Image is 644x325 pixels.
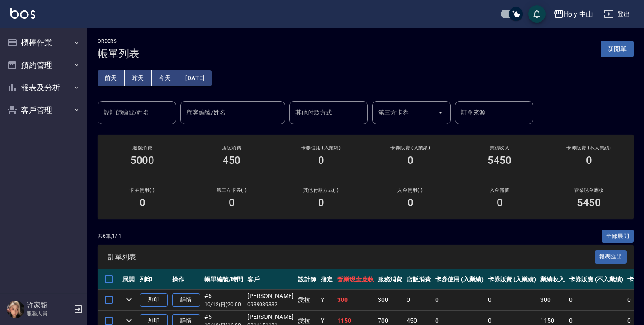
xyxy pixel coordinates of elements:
h2: 卡券販賣 (不入業績) [555,145,623,151]
p: 共 6 筆, 1 / 1 [98,232,122,240]
h3: 5450 [577,196,601,209]
h2: 卡券使用 (入業績) [287,145,355,151]
h2: 營業現金應收 [555,187,623,193]
h2: 入金儲值 [465,187,534,193]
h2: ORDERS [98,38,139,44]
h3: 0 [229,196,235,209]
button: save [528,5,546,23]
button: 報表匯出 [595,250,627,264]
td: 300 [335,290,376,310]
th: 服務消費 [376,269,404,290]
th: 設計師 [296,269,319,290]
button: Holy 中山 [550,5,597,23]
th: 業績收入 [538,269,567,290]
div: [PERSON_NAME] [247,291,294,301]
button: 客戶管理 [3,99,84,122]
th: 客戶 [245,269,296,290]
img: Person [7,301,24,318]
th: 店販消費 [404,269,433,290]
p: 服務人員 [27,310,71,318]
h3: 0 [318,154,324,166]
td: 0 [567,290,625,310]
button: 列印 [140,293,168,307]
a: 詳情 [172,293,200,307]
button: expand row [122,293,136,306]
p: 10/12 (日) 20:00 [204,301,243,308]
th: 展開 [120,269,138,290]
img: Logo [10,8,35,19]
h3: 0 [586,154,592,166]
h3: 5450 [488,154,512,166]
td: 300 [376,290,404,310]
th: 操作 [170,269,202,290]
th: 營業現金應收 [335,269,376,290]
h2: 入金使用(-) [376,187,444,193]
button: 昨天 [125,70,152,86]
button: 全部展開 [602,230,634,243]
h3: 帳單列表 [98,47,139,60]
button: [DATE] [178,70,211,86]
td: 0 [486,290,539,310]
button: 櫃檯作業 [3,31,84,54]
div: [PERSON_NAME] [247,312,294,322]
th: 卡券使用 (入業績) [433,269,486,290]
h3: 0 [407,196,414,209]
h2: 業績收入 [465,145,534,151]
td: 0 [433,290,486,310]
h3: 0 [407,154,414,166]
h2: 卡券販賣 (入業績) [376,145,444,151]
button: 登出 [600,6,634,22]
h3: 450 [223,154,241,166]
h3: 0 [497,196,503,209]
h3: 服務消費 [108,145,176,151]
h3: 0 [139,196,146,209]
th: 卡券販賣 (入業績) [486,269,539,290]
h2: 其他付款方式(-) [287,187,355,193]
button: 前天 [98,70,125,86]
td: Y [319,290,335,310]
td: #6 [202,290,245,310]
button: Open [434,105,447,119]
h5: 許家甄 [27,301,71,310]
button: 報表及分析 [3,76,84,99]
th: 帳單編號/時間 [202,269,245,290]
th: 卡券販賣 (不入業績) [567,269,625,290]
td: 0 [404,290,433,310]
button: 預約管理 [3,54,84,77]
button: 今天 [152,70,179,86]
h3: 5000 [130,154,155,166]
h3: 0 [318,196,324,209]
td: 愛拉 [296,290,319,310]
td: 300 [538,290,567,310]
th: 指定 [319,269,335,290]
a: 新開單 [601,44,634,53]
h2: 第三方卡券(-) [197,187,266,193]
a: 報表匯出 [595,252,627,261]
h2: 卡券使用(-) [108,187,176,193]
span: 訂單列表 [108,253,595,261]
div: Holy 中山 [564,9,593,20]
p: 0939089332 [247,301,294,308]
button: 新開單 [601,41,634,57]
h2: 店販消費 [197,145,266,151]
th: 列印 [138,269,170,290]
